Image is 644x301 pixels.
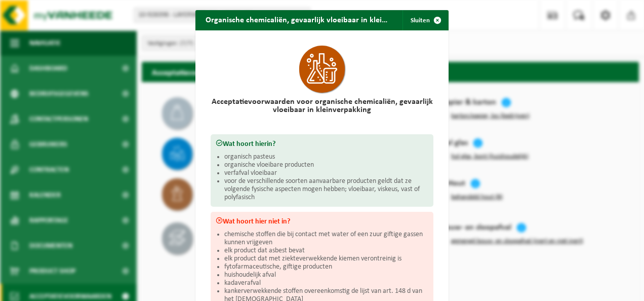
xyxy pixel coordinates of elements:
li: fytofarmaceutische, giftige producten [224,263,428,271]
h3: Wat hoort hierin? [216,139,428,148]
h2: Organische chemicaliën, gevaarlijk vloeibaar in kleinverpakking [195,10,400,29]
li: organisch pasteus [224,153,428,161]
h3: Wat hoort hier niet in? [216,217,428,225]
li: elk product dat met ziekteverwekkende kiemen verontreinig is [224,255,428,263]
li: kadaverafval [224,279,428,287]
li: chemische stoffen die bij contact met water of een zuur giftige gassen kunnen vrijgeven [224,231,428,247]
li: organische vloeibare producten [224,161,428,169]
li: verfafval vloeibaar [224,169,428,177]
button: Sluiten [402,10,448,30]
h2: Acceptatievoorwaarden voor organische chemicaliën, gevaarlijk vloeibaar in kleinverpakking [211,98,433,114]
li: elk product dat asbest bevat [224,247,428,255]
li: voor de verschillende soorten aanvaarbare producten geldt dat ze volgende fysische aspecten mogen... [224,177,428,202]
li: huishoudelijk afval [224,271,428,279]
